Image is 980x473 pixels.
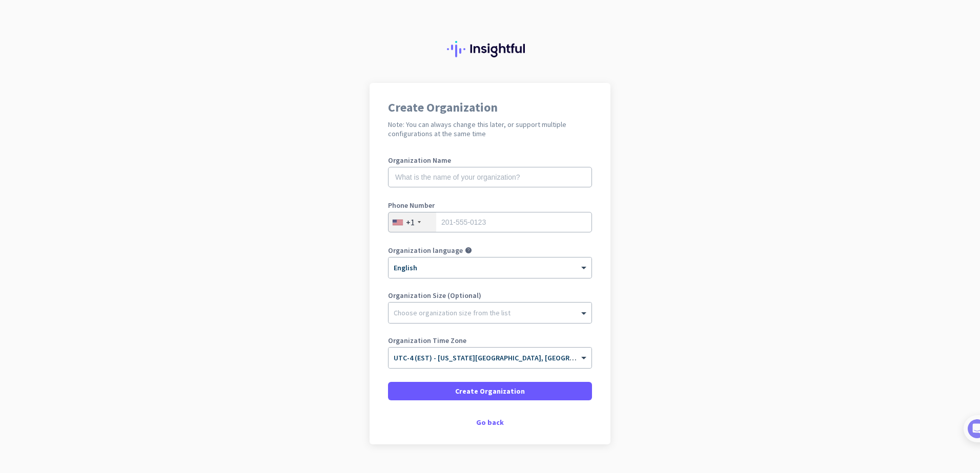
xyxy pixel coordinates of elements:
label: Organization Size (Optional) [388,292,592,299]
h2: Note: You can always change this later, or support multiple configurations at the same time [388,120,592,138]
input: 201-555-0123 [388,212,592,232]
img: Insightful [447,41,533,57]
h1: Create Organization [388,101,592,114]
i: help [465,247,472,254]
div: +1 [406,217,415,227]
span: Create Organization [455,386,525,396]
div: Go back [388,419,592,426]
button: Create Organization [388,382,592,400]
input: What is the name of your organization? [388,167,592,187]
label: Organization Name [388,157,592,164]
label: Organization language [388,247,463,254]
label: Organization Time Zone [388,337,592,344]
label: Phone Number [388,202,592,209]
